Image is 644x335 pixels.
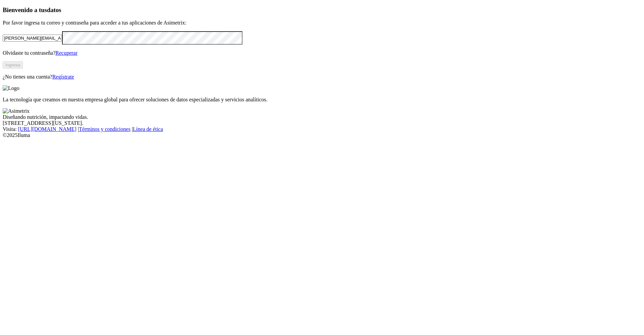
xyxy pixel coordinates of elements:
a: Regístrate [52,74,74,80]
span: datos [47,6,61,13]
a: Recuperar [55,50,77,56]
a: [URL][DOMAIN_NAME] [18,126,76,132]
h3: Bienvenido a tus [3,6,641,14]
p: La tecnología que creamos en nuestra empresa global para ofrecer soluciones de datos especializad... [3,97,641,103]
a: Términos y condiciones [79,126,130,132]
div: © 2025 Iluma [3,132,641,138]
button: Ingresa [3,61,23,68]
img: Asimetrix [3,108,30,114]
input: Tu correo [3,35,62,42]
div: [STREET_ADDRESS][US_STATE]. [3,120,641,126]
div: Visita : | | [3,126,641,132]
p: Olvidaste tu contraseña? [3,50,641,56]
div: Diseñando nutrición, impactando vidas. [3,114,641,120]
p: ¿No tienes una cuenta? [3,74,641,80]
p: Por favor ingresa tu correo y contraseña para acceder a tus aplicaciones de Asimetrix: [3,20,641,26]
img: Logo [3,85,19,91]
a: Línea de ética [133,126,163,132]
